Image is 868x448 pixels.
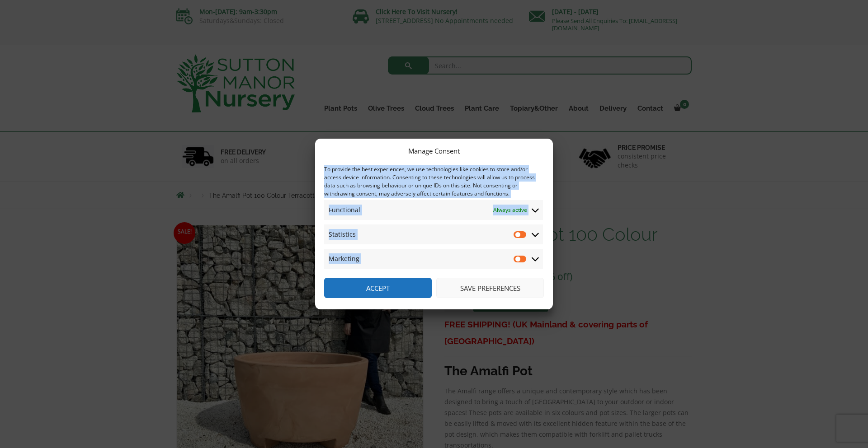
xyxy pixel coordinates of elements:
summary: Marketing [324,249,543,269]
span: Statistics [329,229,356,240]
span: Functional [329,205,360,215]
button: Accept [324,278,432,298]
div: Manage Consent [408,145,460,156]
summary: Functional Always active [324,200,543,220]
span: Marketing [329,253,359,264]
div: To provide the best experiences, we use technologies like cookies to store and/or access device i... [324,165,543,198]
button: Save preferences [436,278,544,298]
span: Always active [493,205,527,215]
summary: Statistics [324,224,543,244]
